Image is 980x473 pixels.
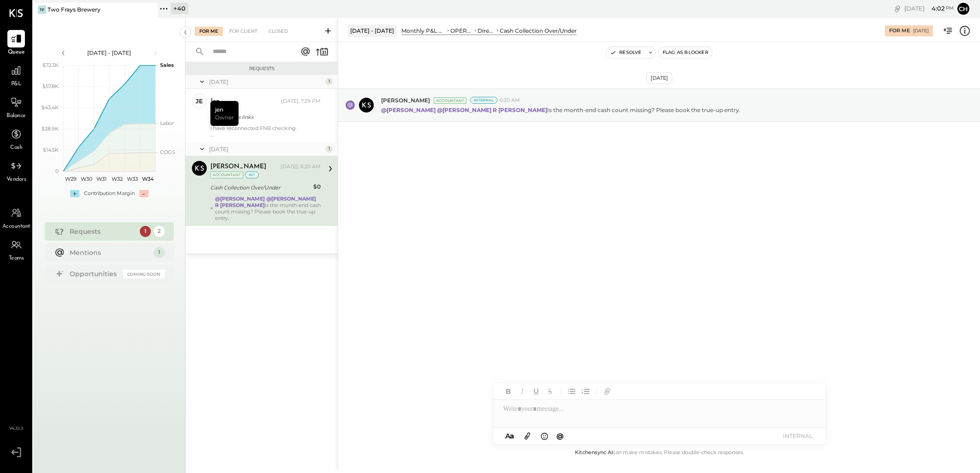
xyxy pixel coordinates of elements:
[42,125,59,132] text: $28.9K
[160,120,174,126] text: Labor
[140,226,151,237] div: 1
[437,106,547,113] strong: @[PERSON_NAME] R [PERSON_NAME]
[215,195,316,208] strong: @[PERSON_NAME] R [PERSON_NAME]
[127,176,138,182] text: W33
[210,112,318,122] div: Quickbooks links
[913,28,929,34] div: [DATE]
[210,162,266,171] div: [PERSON_NAME]
[210,183,311,192] div: Cash Collection Over/Under
[154,226,165,237] div: 2
[142,176,154,182] text: W34
[313,182,321,191] div: $0
[502,385,514,397] button: Bold
[65,176,77,182] text: W29
[0,204,32,231] a: Accountant
[904,4,954,13] div: [DATE]
[510,432,514,440] span: a
[601,385,613,397] button: Add URL
[70,269,119,278] div: Opportunities
[55,168,59,174] text: 0
[500,27,577,35] div: Cash Collection Over/Under
[10,144,22,152] span: Cash
[38,6,46,14] div: TF
[556,432,564,440] span: @
[500,97,520,104] span: 6:20 AM
[215,195,265,202] strong: @[PERSON_NAME]
[139,190,149,197] div: -
[195,27,223,36] div: For Me
[381,96,430,104] span: [PERSON_NAME]
[6,176,26,184] span: Vendors
[779,430,816,442] button: INTERNAL
[209,145,323,153] div: [DATE]
[160,62,174,68] text: Sales
[42,104,59,111] text: $43.4K
[264,27,293,36] div: Closed
[80,176,92,182] text: W30
[580,385,592,397] button: Ordered List
[96,176,107,182] text: W31
[215,113,234,121] span: Owner
[281,163,321,171] div: [DATE], 6:20 AM
[171,3,188,14] div: + 40
[281,98,321,105] div: [DATE], 7:29 PM
[956,1,971,16] button: Ch
[401,27,446,35] div: Monthly P&L Comparison
[0,157,32,184] a: Vendors
[554,430,567,442] button: @
[84,190,135,197] div: Contribution Margin
[325,145,333,153] div: 1
[42,83,59,89] text: $57.8K
[502,431,517,441] button: Aa
[0,62,32,89] a: P&L
[450,27,473,35] div: OPERATING EXPENSES (EBITDA)
[893,4,902,13] div: copy link
[48,6,101,13] div: Two Frays Brewery
[9,254,24,263] span: Teams
[470,97,497,104] div: Internal
[210,97,220,106] div: jen
[70,49,149,57] div: [DATE] - [DATE]
[215,195,321,221] div: Is the month-end cash count missing? Please book the true-up entry.
[70,227,135,236] div: Requests
[889,27,910,35] div: For Me
[111,176,122,182] text: W32
[646,72,672,84] div: [DATE]
[516,385,528,397] button: Italic
[530,385,542,397] button: Underline
[210,101,239,126] div: jen
[6,112,26,120] span: Balance
[42,62,59,68] text: $72.3K
[544,385,556,397] button: Strikethrough
[0,236,32,263] a: Teams
[123,270,165,278] div: Coming Soon
[196,97,203,106] div: je
[381,106,741,114] p: Is the month-end cash count missing? Please book the true-up entry.
[190,65,333,72] div: Requests
[43,147,59,153] text: $14.5K
[325,78,333,85] div: 1
[160,149,175,155] text: COGS
[8,48,25,57] span: Queue
[434,97,466,104] div: Accountant
[70,248,149,257] div: Mentions
[566,385,578,397] button: Unordered List
[381,106,436,113] strong: @[PERSON_NAME]
[347,25,397,36] div: [DATE] - [DATE]
[154,247,165,258] div: 1
[2,223,30,231] span: Accountant
[210,125,321,138] div: I have reconnected FNB checking.
[209,78,323,86] div: [DATE]
[210,171,243,178] div: Accountant
[659,47,712,58] button: Flag as Blocker
[225,27,262,36] div: For Client
[478,27,495,35] div: Direct Operating Expenses
[11,80,22,89] span: P&L
[0,94,32,120] a: Balance
[245,171,259,178] div: int
[606,47,645,58] button: Resolve
[0,30,32,57] a: Queue
[0,125,32,152] a: Cash
[70,190,79,197] div: +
